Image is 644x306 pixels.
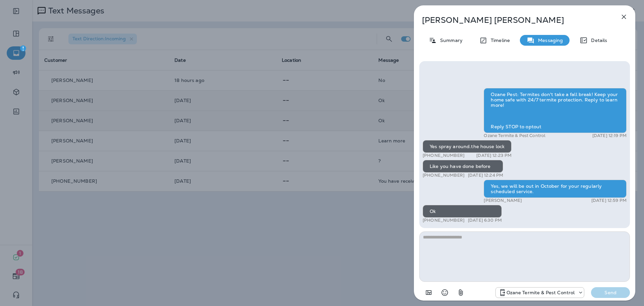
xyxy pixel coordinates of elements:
p: [DATE] 12:19 PM [592,133,627,138]
p: Timeline [487,38,510,43]
p: Summary [437,38,463,43]
p: Details [588,38,607,43]
p: [PHONE_NUMBER] [423,153,465,158]
div: Ok [423,205,502,218]
p: [PHONE_NUMBER] [423,173,465,178]
p: [DATE] 12:24 PM [468,173,503,178]
p: [PHONE_NUMBER] [423,218,465,223]
button: Add in a premade template [422,286,435,299]
div: Yes, we will be out in October for your regularly scheduled service. [484,180,627,198]
div: +1 (732) 702-5770 [496,289,584,297]
p: [DATE] 12:59 PM [591,198,627,203]
p: [DATE] 12:23 PM [476,153,512,158]
p: [PERSON_NAME] [PERSON_NAME] [422,15,605,25]
div: Like you have done before [423,160,503,173]
p: Ozane Termite & Pest Control [484,133,545,138]
p: [DATE] 6:30 PM [468,218,502,223]
p: Ozane Termite & Pest Control [506,290,575,295]
p: Messaging [535,38,563,43]
button: Select an emoji [438,286,451,299]
div: Yes spray around.the house lock [423,140,512,153]
div: Ozane Pest: Termites don't take a fall break! Keep your home safe with 24/7 termite protection. R... [484,88,627,133]
p: [PERSON_NAME] [484,198,522,203]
